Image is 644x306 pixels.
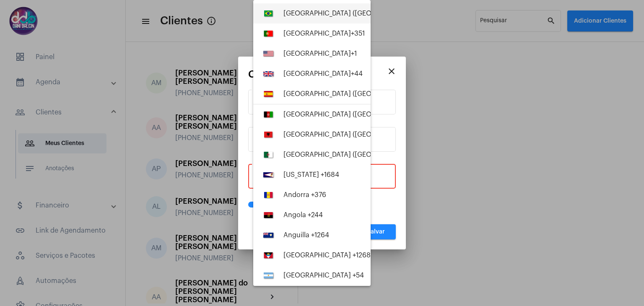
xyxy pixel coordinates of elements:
[351,30,365,37] span: +351
[283,90,436,98] div: [GEOGRAPHIC_DATA] ([GEOGRAPHIC_DATA])
[283,111,438,118] div: [GEOGRAPHIC_DATA] (‫[GEOGRAPHIC_DATA]‬‎) +93
[351,70,363,77] span: +44
[283,151,440,158] div: [GEOGRAPHIC_DATA] (‫[GEOGRAPHIC_DATA]‬‎) +213
[283,30,365,37] div: [GEOGRAPHIC_DATA]
[283,252,371,259] div: [GEOGRAPHIC_DATA] +1268
[351,50,357,57] span: +1
[283,272,364,279] div: [GEOGRAPHIC_DATA] +54
[283,131,441,138] div: [GEOGRAPHIC_DATA] ([GEOGRAPHIC_DATA]) +355
[283,70,363,78] div: [GEOGRAPHIC_DATA]
[283,171,339,179] div: [US_STATE] +1684
[283,191,326,199] div: Andorra +376
[283,211,323,219] div: Angola +244
[283,231,329,239] div: Anguilla +1264
[283,50,357,57] div: [GEOGRAPHIC_DATA]
[283,10,435,17] div: [GEOGRAPHIC_DATA] ([GEOGRAPHIC_DATA])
